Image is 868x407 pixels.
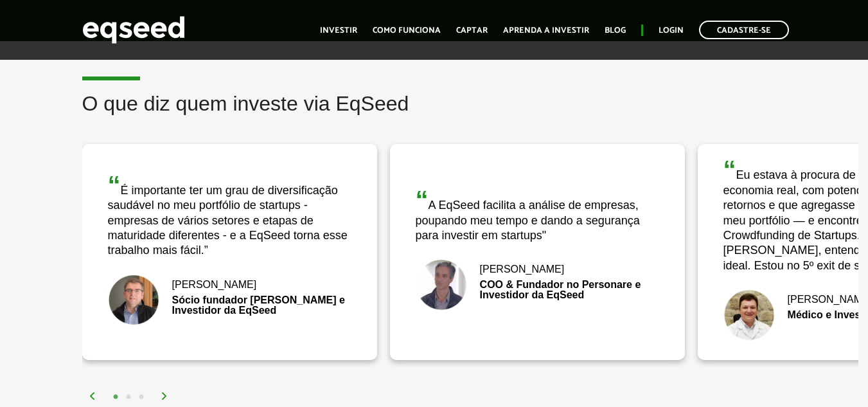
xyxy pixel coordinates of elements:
span: “ [723,156,736,184]
button: 1 of 2 [109,391,122,404]
img: Fernando De Marco [723,289,775,341]
a: Login [659,26,684,35]
span: “ [416,186,429,214]
h2: O que diz quem investe via EqSeed [82,93,858,134]
a: Cadastre-se [699,21,789,39]
span: “ [108,171,121,199]
div: É importante ter um grau de diversificação saudável no meu portfólio de startups - empresas de vá... [108,172,351,258]
img: arrow%20left.svg [89,392,96,400]
img: arrow%20right.svg [161,392,168,400]
button: 3 of 2 [135,391,148,404]
img: Bruno Rodrigues [416,259,467,311]
button: 2 of 2 [122,391,135,404]
div: Sócio fundador [PERSON_NAME] e Investidor da EqSeed [108,295,351,316]
img: EqSeed [82,13,185,47]
div: [PERSON_NAME] [108,280,351,290]
a: Aprenda a investir [503,26,589,35]
a: Como funciona [373,26,441,35]
a: Blog [605,26,626,35]
div: [PERSON_NAME] [416,264,659,275]
a: Investir [320,26,357,35]
div: A EqSeed facilita a análise de empresas, poupando meu tempo e dando a segurança para investir em ... [416,187,659,243]
a: Captar [456,26,488,35]
div: COO & Fundador no Personare e Investidor da EqSeed [416,280,659,300]
img: Nick Johnston [108,275,159,326]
